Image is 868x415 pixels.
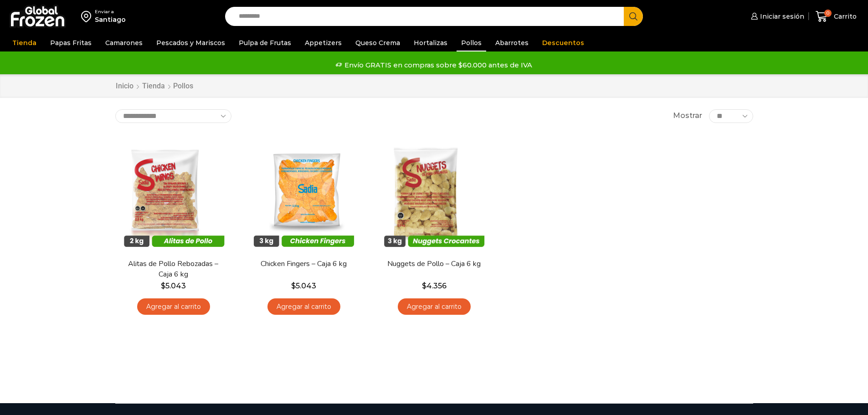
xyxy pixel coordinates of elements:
span: $ [291,282,296,290]
img: address-field-icon.svg [81,9,95,24]
span: $ [422,282,426,290]
bdi: 5.043 [291,282,316,290]
bdi: 5.043 [161,282,186,290]
a: Alitas de Pollo Rebozadas – Caja 6 kg [121,259,226,280]
a: Tienda [142,81,165,92]
span: Mostrar [673,111,702,121]
span: Carrito [832,12,857,21]
a: Inicio [115,81,134,92]
a: Abarrotes [491,34,533,51]
h1: Pollos [173,82,193,90]
a: Pollos [457,34,486,51]
select: Pedido de la tienda [115,109,231,123]
a: Appetizers [300,34,346,51]
a: Agregar al carrito: “Alitas de Pollo Rebozadas - Caja 6 kg” [137,298,210,315]
div: Enviar a [95,9,126,15]
div: Santiago [95,15,126,24]
a: Agregar al carrito: “Nuggets de Pollo - Caja 6 kg” [398,298,471,315]
a: Tienda [8,34,41,51]
a: Iniciar sesión [749,7,804,26]
span: $ [161,282,165,290]
a: Agregar al carrito: “Chicken Fingers - Caja 6 kg” [267,298,340,315]
a: Chicken Fingers – Caja 6 kg [251,259,356,269]
bdi: 4.356 [422,282,447,290]
a: Camarones [101,34,147,51]
nav: Breadcrumb [115,81,193,92]
a: 0 Carrito [813,6,859,27]
span: 0 [824,10,832,17]
a: Pescados y Mariscos [152,34,230,51]
button: Search button [624,7,643,26]
a: Queso Crema [351,34,405,51]
a: Papas Fritas [46,34,96,51]
a: Pulpa de Frutas [234,34,296,51]
a: Nuggets de Pollo – Caja 6 kg [381,259,486,269]
a: Descuentos [538,34,589,51]
a: Hortalizas [409,34,452,51]
span: Iniciar sesión [758,12,804,21]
